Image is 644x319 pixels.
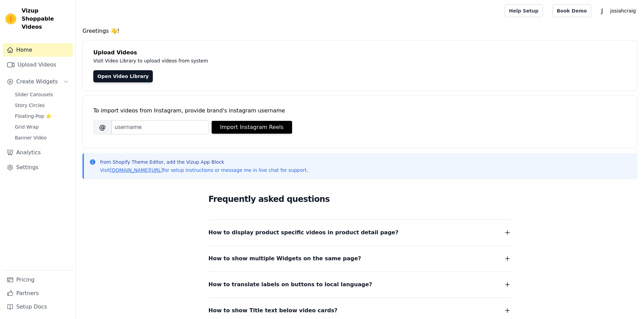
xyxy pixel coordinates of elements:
a: Slider Carousels [11,90,73,99]
span: How to translate labels on buttons to local language? [209,280,372,289]
button: J josiahcraig [597,5,639,17]
div: To import videos from Instagram, provide brand's instagram username [93,107,626,115]
button: How to display product specific videos in product detail page? [209,228,511,237]
a: Book Demo [552,4,591,17]
span: @ [93,120,112,134]
span: Vizup Shoppable Videos [22,7,70,31]
img: Vizup [5,14,16,24]
a: [DOMAIN_NAME][URL] [110,167,163,173]
a: Partners [3,287,73,300]
p: Visit for setup instructions or message me in live chat for support. [100,167,308,174]
a: Open Video Library [93,70,153,82]
p: josiahcraig [607,5,639,17]
a: Pricing [3,273,73,287]
button: How to show multiple Widgets on the same page? [209,254,511,263]
a: Analytics [3,146,73,159]
a: Banner Video [11,133,73,142]
span: Create Widgets [16,78,58,86]
a: Grid Wrap [11,122,73,132]
span: Banner Video [15,134,47,141]
span: How to show Title text below video cards? [209,306,338,315]
input: username [112,120,209,134]
a: Upload Videos [3,58,73,72]
h4: Greetings 👋! [82,27,637,35]
a: Floating-Pop ⭐ [11,111,73,121]
button: Create Widgets [3,75,73,88]
span: Floating-Pop ⭐ [15,113,51,119]
a: Help Setup [505,4,543,17]
button: How to show Title text below video cards? [209,306,511,315]
button: Import Instagram Reels [212,121,292,134]
a: Settings [3,161,73,174]
span: How to display product specific videos in product detail page? [209,228,399,237]
span: Grid Wrap [15,124,39,130]
h2: Frequently asked questions [209,192,511,206]
span: Story Circles [15,102,45,109]
span: Slider Carousels [15,91,53,98]
span: How to show multiple Widgets on the same page? [209,254,361,263]
a: Home [3,43,73,57]
text: J [601,7,603,14]
a: Story Circles [11,101,73,110]
h4: Upload Videos [93,49,626,57]
button: How to translate labels on buttons to local language? [209,280,511,289]
p: from Shopify Theme Editor, add the Vizup App Block [100,159,308,165]
p: Visit Video Library to upload videos from system [93,57,396,65]
a: Setup Docs [3,300,73,314]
